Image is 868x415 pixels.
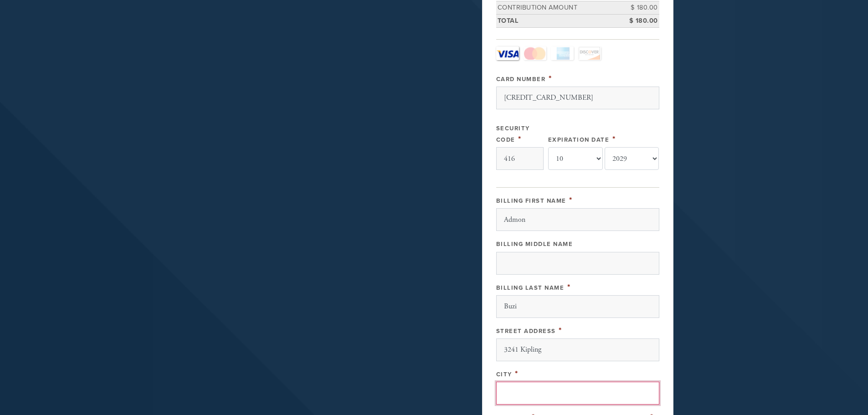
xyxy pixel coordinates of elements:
select: Expiration Date year [605,147,659,170]
label: Security Code [496,125,530,143]
label: City [496,371,512,378]
td: $ 180.00 [618,14,659,27]
span: This field is required. [549,73,552,83]
span: This field is required. [569,195,573,205]
select: Expiration Date month [548,147,603,170]
a: Visa [496,46,519,60]
label: Card Number [496,76,546,83]
label: Billing Middle Name [496,241,573,248]
label: Billing Last Name [496,284,565,292]
label: Street Address [496,328,556,335]
td: $ 180.00 [618,1,659,15]
td: Contribution Amount [496,1,618,15]
a: Amex [551,46,574,60]
td: Total [496,14,618,27]
span: This field is required. [559,325,562,335]
span: This field is required. [515,369,519,379]
a: MasterCard [524,46,546,60]
label: Billing First Name [496,197,566,205]
a: Discover [578,46,601,60]
span: This field is required. [612,134,616,144]
span: This field is required. [518,134,522,144]
label: Expiration Date [548,136,610,143]
span: This field is required. [567,282,571,292]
